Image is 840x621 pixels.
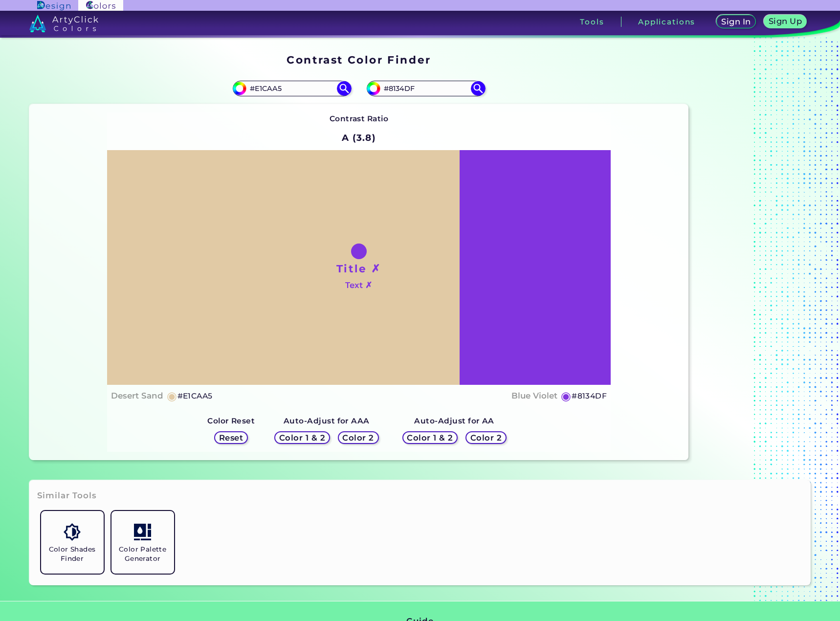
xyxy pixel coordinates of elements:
[115,545,170,563] h5: Color Palette Generator
[471,81,486,96] img: icon search
[29,15,98,32] img: logo_artyclick_colors_white.svg
[284,416,370,425] strong: Auto-Adjust for AAA
[108,507,178,577] a: Color Palette Generator
[770,18,800,25] h5: Sign Up
[409,434,451,442] h5: Color 1 & 2
[414,416,494,425] strong: Auto-Adjust for AA
[330,114,389,123] strong: Contrast Ratio
[344,434,373,442] h5: Color 2
[472,434,500,442] h5: Color 2
[64,523,81,540] img: icon_color_shades.svg
[723,18,749,25] h5: Sign In
[345,278,372,292] h4: Text ✗
[380,82,471,95] input: type color 2..
[337,127,380,149] h2: A (3.8)
[37,507,108,577] a: Color Shades Finder
[37,1,70,10] img: ArtyClick Design logo
[246,82,337,95] input: type color 1..
[281,434,323,442] h5: Color 1 & 2
[45,545,100,563] h5: Color Shades Finder
[638,18,695,25] h3: Applications
[134,523,151,540] img: icon_col_pal_col.svg
[580,18,604,25] h3: Tools
[336,261,381,276] h1: Title ✗
[287,52,431,67] h1: Contrast Color Finder
[718,16,754,28] a: Sign In
[167,390,177,402] h5: ◉
[220,434,242,442] h5: Reset
[337,81,352,96] img: icon search
[572,390,607,402] h5: #8134DF
[561,390,572,402] h5: ◉
[111,389,163,403] h4: Desert Sand
[207,416,255,425] strong: Color Reset
[37,490,97,502] h3: Similar Tools
[177,390,213,402] h5: #E1CAA5
[766,16,805,28] a: Sign Up
[511,389,557,403] h4: Blue Violet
